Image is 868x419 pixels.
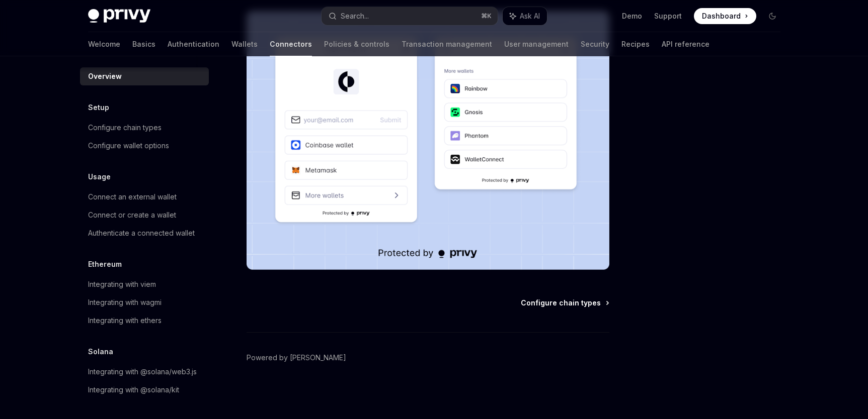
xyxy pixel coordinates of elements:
[322,7,498,25] button: Search...⌘K
[504,32,569,56] a: User management
[581,32,609,56] a: Security
[621,32,650,56] a: Recipes
[88,278,156,290] div: Integrating with viem
[80,67,209,85] a: Overview
[270,32,312,56] a: Connectors
[622,11,642,21] a: Demo
[80,381,209,399] a: Integrating with @solana/kit
[88,296,162,308] div: Integrating with wagmi
[520,11,540,21] span: Ask AI
[88,258,122,270] h5: Ethereum
[503,7,547,25] button: Ask AI
[88,9,150,23] img: dark logo
[247,353,346,363] a: Powered by [PERSON_NAME]
[88,384,179,396] div: Integrating with @solana/kit
[764,8,780,24] button: Toggle dark mode
[80,275,209,293] a: Integrating with viem
[88,315,162,327] div: Integrating with ethers
[521,298,601,308] span: Configure chain types
[88,101,109,114] h5: Setup
[80,224,209,242] a: Authenticate a connected wallet
[694,8,756,24] a: Dashboard
[402,32,492,56] a: Transaction management
[132,32,155,56] a: Basics
[80,137,209,155] a: Configure wallet options
[80,311,209,330] a: Integrating with ethers
[88,70,122,82] div: Overview
[88,140,169,152] div: Configure wallet options
[168,32,219,56] a: Authentication
[88,32,120,56] a: Welcome
[88,209,176,221] div: Connect or create a wallet
[702,11,741,21] span: Dashboard
[654,11,682,21] a: Support
[324,32,389,56] a: Policies & controls
[88,366,197,378] div: Integrating with @solana/web3.js
[662,32,709,56] a: API reference
[231,32,258,56] a: Wallets
[80,293,209,311] a: Integrating with wagmi
[88,191,177,203] div: Connect an external wallet
[80,363,209,381] a: Integrating with @solana/web3.js
[247,11,609,270] img: Connectors3
[80,188,209,206] a: Connect an external wallet
[80,206,209,224] a: Connect or create a wallet
[88,171,111,183] h5: Usage
[88,122,162,134] div: Configure chain types
[88,346,113,358] h5: Solana
[481,12,492,20] span: ⌘ K
[521,298,608,308] a: Configure chain types
[88,227,195,239] div: Authenticate a connected wallet
[80,119,209,137] a: Configure chain types
[341,10,369,22] div: Search...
